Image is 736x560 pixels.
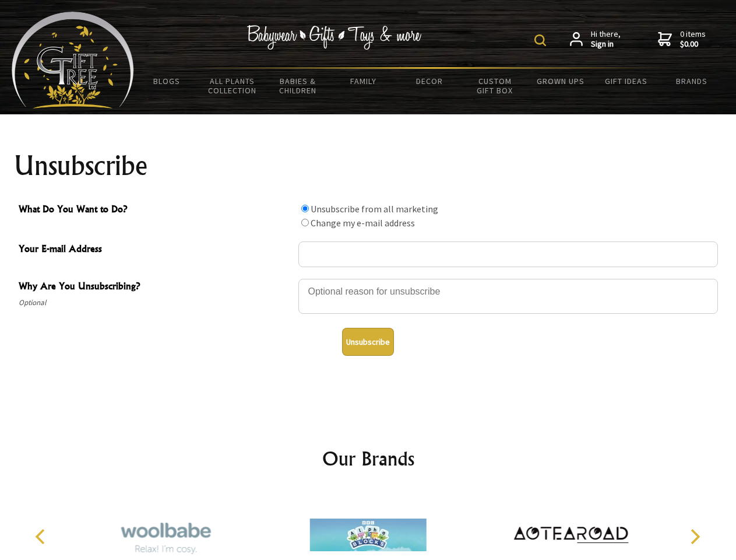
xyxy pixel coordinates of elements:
[301,219,309,226] input: What Do You Want to Do?
[570,29,621,50] a: Hi there,Sign in
[591,39,621,50] strong: Sign in
[682,524,707,549] button: Next
[462,69,528,103] a: Custom Gift Box
[680,29,706,50] span: 0 items
[396,69,462,93] a: Decor
[298,242,718,267] input: Your E-mail Address
[301,205,309,212] input: What Do You Want to Do?
[19,242,293,258] span: Your E-mail Address
[14,152,723,180] h1: Unsubscribe
[200,69,266,103] a: All Plants Collection
[134,69,200,93] a: BLOGS
[593,69,659,93] a: Gift Ideas
[298,279,718,314] textarea: Why Are You Unsubscribing?
[331,69,397,93] a: Family
[19,279,293,296] span: Why Are You Unsubscribing?
[19,296,293,310] span: Optional
[591,29,621,50] span: Hi there,
[311,203,438,215] label: Unsubscribe from all marketing
[680,39,706,50] strong: $0.00
[19,202,293,219] span: What Do You Want to Do?
[29,524,55,549] button: Previous
[247,25,422,50] img: Babywear - Gifts - Toys & more
[342,328,394,356] button: Unsubscribe
[659,69,725,93] a: Brands
[311,217,415,229] label: Change my e-mail address
[534,34,546,46] img: product search
[265,69,331,103] a: Babies & Children
[12,12,134,108] img: Babyware - Gifts - Toys and more...
[23,444,713,473] h2: Our Brands
[658,29,706,50] a: 0 items$0.00
[527,69,593,93] a: Grown Ups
